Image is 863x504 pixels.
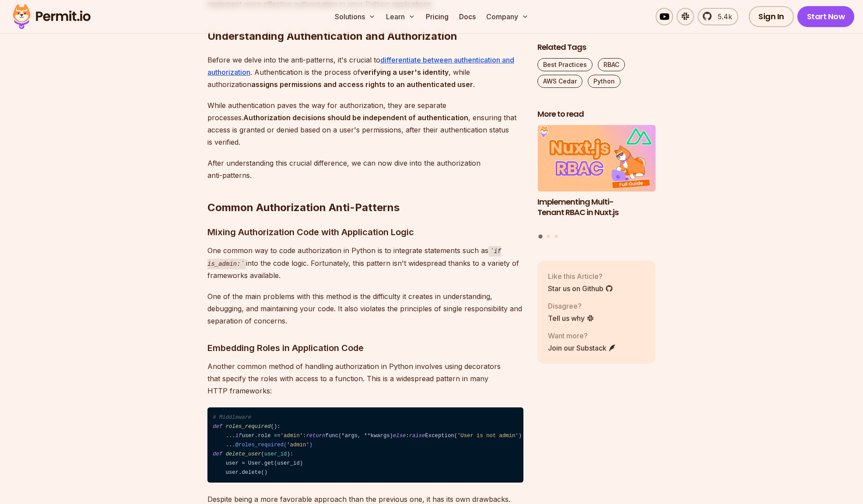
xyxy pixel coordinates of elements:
[537,58,593,71] a: Best Practices
[537,125,656,191] img: Implementing Multi-Tenant RBAC in Nuxt.js
[207,290,523,327] p: One of the main problems with this method is the difficulty it creates in understanding, debuggin...
[360,68,449,76] strong: verifying a user's identity
[331,8,379,25] button: Solutions
[547,234,550,238] button: Go to slide 2
[537,42,656,53] h2: Related Tags
[207,157,523,181] p: After understanding this crucial difference, we can now dive into the authorization anti-patterns.
[483,8,532,25] button: Company
[548,271,613,281] p: Like this Article?
[207,225,523,239] h3: Mixing Authorization Code with Application Logic
[422,8,452,25] a: Pricing
[537,125,656,229] a: Implementing Multi-Tenant RBAC in Nuxt.jsImplementing Multi-Tenant RBAC in Nuxt.js
[539,234,543,238] button: Go to slide 1
[306,433,325,439] span: return
[537,125,656,240] div: Posts
[213,424,222,430] span: def
[712,11,732,22] span: 5.4k
[548,300,594,311] p: Disagree?
[226,424,271,430] span: roles_required
[207,166,523,215] h2: Common Authorization Anti-Patterns
[235,442,312,448] span: @roles_required( )
[9,2,95,31] img: Permit logo
[554,234,558,238] button: Go to slide 3
[548,313,594,323] a: Tell us why
[207,244,523,282] p: One common way to code authorization in Python is to integrate statements such as into the code l...
[382,8,419,25] button: Learn
[226,451,261,457] span: delete_user
[457,433,519,439] span: 'User is not admin'
[409,433,425,439] span: raise
[749,6,794,27] a: Sign In
[537,109,656,120] h2: More to read
[243,113,468,122] strong: Authorization decisions should be independent of authentication
[207,54,523,90] p: Before we delve into the anti-patterns, it's crucial to . Authentication is the process of , whil...
[537,75,582,88] a: AWS Cedar
[537,125,656,229] li: 1 of 3
[207,407,523,483] code: (): ... user.role == : func(*args, **kwargs) : Exception( ) ... ( ): user = User.get(user_id) use...
[598,58,625,71] a: RBAC
[797,6,855,27] a: Start Now
[588,75,621,88] a: Python
[281,433,303,439] span: 'admin'
[207,99,523,148] p: While authentication paves the way for authorization, they are separate processes. , ensuring tha...
[207,360,523,397] p: Another common method of handling authorization in Python involves using decorators that specify ...
[393,433,406,439] span: else
[264,451,287,457] span: user_id
[456,8,479,25] a: Docs
[207,341,523,355] h3: Embedding Roles in Application Code
[548,283,613,293] a: Star us on Github
[213,451,222,457] span: def
[287,442,309,448] span: 'admin'
[548,330,616,341] p: Want more?
[213,414,251,421] span: # Middleware
[235,433,242,439] span: if
[698,8,738,25] a: 5.4k
[548,342,616,353] a: Join our Substack
[537,196,656,218] h3: Implementing Multi-Tenant RBAC in Nuxt.js
[251,80,473,89] strong: assigns permissions and access rights to an authenticated user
